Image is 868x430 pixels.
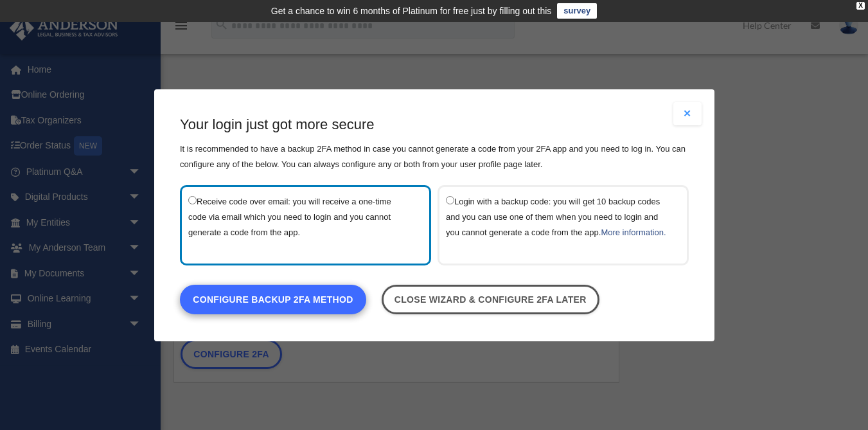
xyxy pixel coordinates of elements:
label: Login with a backup code: you will get 10 backup codes and you can use one of them when you need ... [446,193,668,256]
button: Close modal [673,102,702,125]
label: Receive code over email: you will receive a one-time code via email which you need to login and y... [188,193,410,256]
div: close [856,2,865,10]
a: Close wizard & configure 2FA later [381,284,599,314]
div: Get a chance to win 6 months of Platinum for free just by filling out this [271,3,552,19]
a: survey [557,3,597,19]
input: Login with a backup code: you will get 10 backup codes and you can use one of them when you need ... [446,195,454,204]
a: More information. [601,227,666,237]
p: It is recommended to have a backup 2FA method in case you cannot generate a code from your 2FA ap... [180,141,689,172]
a: Configure backup 2FA method [180,284,366,314]
input: Receive code over email: you will receive a one-time code via email which you need to login and y... [188,195,197,204]
h3: Your login just got more secure [180,115,689,135]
